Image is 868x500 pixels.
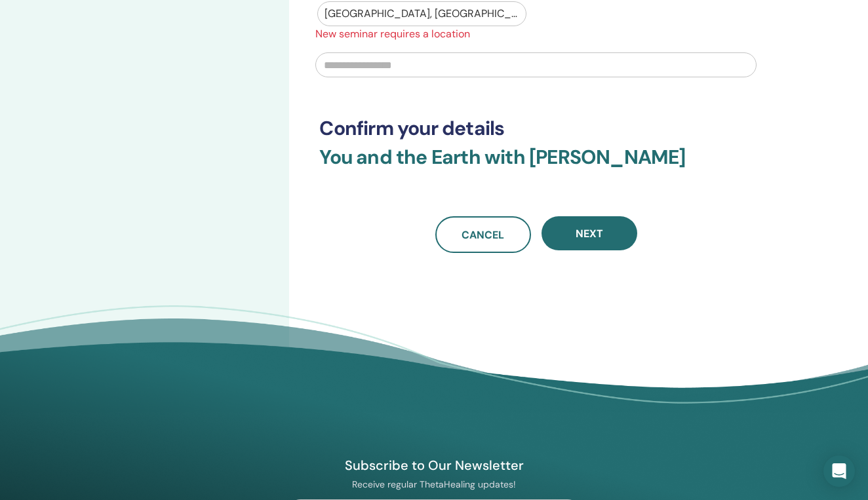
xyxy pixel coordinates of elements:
div: Open Intercom Messenger [823,455,855,487]
button: Next [542,216,637,250]
p: Receive regular ThetaHealing updates! [283,478,585,490]
span: New seminar requires a location [307,26,764,42]
h3: You and the Earth with [PERSON_NAME] [319,145,753,185]
h4: Subscribe to Our Newsletter [283,457,585,474]
a: Cancel [435,216,531,253]
span: Next [576,227,603,240]
span: Cancel [462,228,504,242]
h3: Confirm your details [319,117,753,140]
